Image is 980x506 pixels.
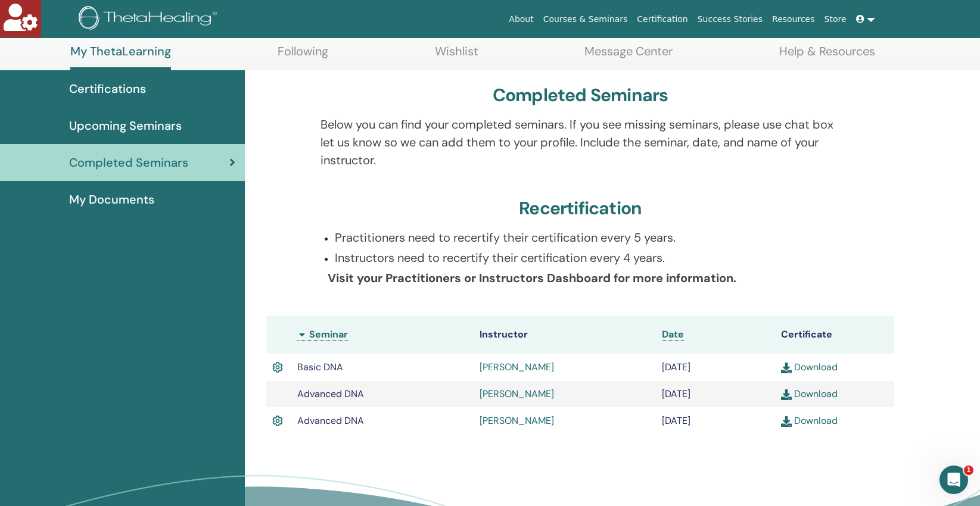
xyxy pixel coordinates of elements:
[781,388,838,400] a: Download
[297,414,364,427] span: Advanced DNA
[480,414,554,427] a: [PERSON_NAME]
[70,44,171,70] a: My ThetaLearning
[781,389,792,400] img: download.svg
[775,316,894,354] th: Certificate
[493,85,668,106] h3: Completed Seminars
[480,388,554,400] a: [PERSON_NAME]
[781,414,838,427] a: Download
[964,466,973,475] span: 1
[474,316,656,354] th: Instructor
[820,8,851,30] a: Store
[584,44,673,67] a: Message Center
[539,8,633,30] a: Courses & Seminars
[272,360,283,375] img: Active Certificate
[939,466,968,494] iframe: Intercom live chat
[272,413,283,429] img: Active Certificate
[781,363,792,373] img: download.svg
[297,388,364,400] span: Advanced DNA
[69,154,188,171] span: Completed Seminars
[69,80,146,98] span: Certifications
[480,361,554,373] a: [PERSON_NAME]
[335,249,841,267] p: Instructors need to recertify their certification every 4 years.
[69,190,154,208] span: My Documents
[504,8,538,30] a: About
[662,328,684,341] a: Date
[656,407,775,435] td: [DATE]
[781,361,838,373] a: Download
[79,6,221,33] img: logo.png
[656,381,775,407] td: [DATE]
[779,44,875,67] a: Help & Resources
[767,8,820,30] a: Resources
[632,8,692,30] a: Certification
[69,117,182,135] span: Upcoming Seminars
[297,361,343,373] span: Basic DNA
[335,229,841,246] p: Practitioners need to recertify their certification every 5 years.
[435,44,478,67] a: Wishlist
[656,354,775,381] td: [DATE]
[519,198,642,219] h3: Recertification
[321,115,841,169] p: Below you can find your completed seminars. If you see missing seminars, please use chat box let ...
[781,416,792,427] img: download.svg
[278,44,328,67] a: Following
[328,270,736,286] b: Visit your Practitioners or Instructors Dashboard for more information.
[693,8,767,30] a: Success Stories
